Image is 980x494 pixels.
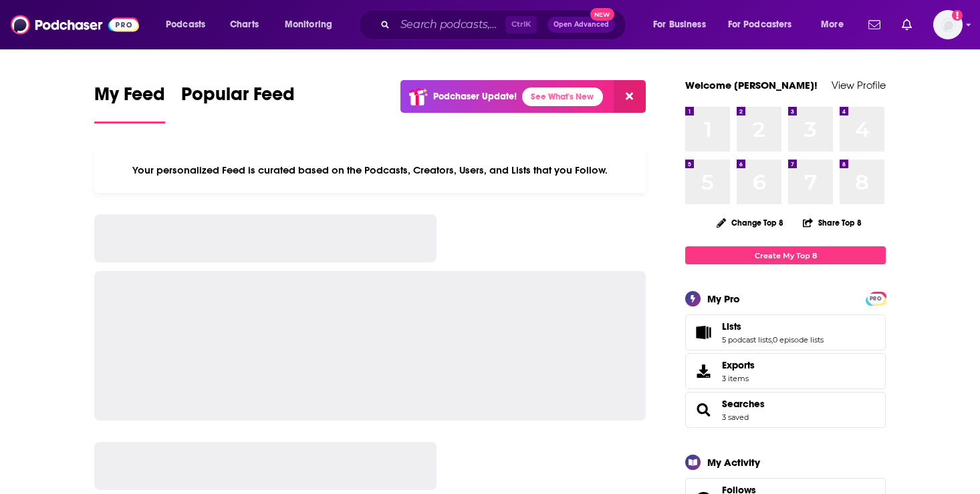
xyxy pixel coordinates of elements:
[505,16,537,33] span: Ctrl K
[933,10,963,39] span: Logged in as roneledotsonRAD
[156,14,223,35] button: open menu
[94,83,165,123] a: My Feed
[94,83,165,113] span: My Feed
[590,8,614,21] span: New
[722,320,824,332] a: Lists
[285,15,332,34] span: Monitoring
[371,9,639,40] div: Search podcasts, credits, & more...
[812,14,860,35] button: open menu
[707,456,760,469] div: My Activity
[722,359,755,371] span: Exports
[952,10,963,21] svg: Add a profile image
[719,14,812,35] button: open menu
[221,14,267,35] a: Charts
[690,323,717,342] a: Lists
[433,91,517,102] p: Podchaser Update!
[728,15,792,34] span: For Podcasters
[181,83,295,113] span: Popular Feed
[11,12,139,37] img: Podchaser - Follow, Share and Rate Podcasts
[933,10,963,39] img: User Profile
[685,353,886,389] a: Exports
[690,362,717,381] span: Exports
[863,13,886,36] a: Show notifications dropdown
[547,17,615,33] button: Open AdvancedNew
[653,15,706,34] span: For Business
[685,79,818,91] a: Welcome [PERSON_NAME]!
[773,335,824,344] a: 0 episode lists
[771,335,773,344] span: ,
[395,14,505,35] input: Search podcasts, credits, & more...
[832,79,886,91] a: View Profile
[554,21,609,28] span: Open Advanced
[722,335,771,344] a: 5 podcast lists
[685,246,886,264] a: Create My Top 8
[522,87,603,106] a: See What's New
[722,374,755,383] span: 3 items
[181,83,295,123] a: Popular Feed
[933,10,963,39] button: Show profile menu
[722,413,749,422] a: 3 saved
[166,15,205,34] span: Podcasts
[821,15,844,34] span: More
[685,392,886,428] span: Searches
[722,320,741,332] span: Lists
[685,314,886,350] span: Lists
[722,398,765,410] a: Searches
[709,214,791,231] button: Change Top 8
[690,401,717,419] a: Searches
[868,294,884,304] span: PRO
[644,14,723,35] button: open menu
[275,14,350,35] button: open menu
[896,13,917,36] a: Show notifications dropdown
[868,293,884,303] a: PRO
[230,15,259,34] span: Charts
[707,292,740,305] div: My Pro
[94,148,646,193] div: Your personalized Feed is curated based on the Podcasts, Creators, Users, and Lists that you Follow.
[802,210,862,236] button: Share Top 8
